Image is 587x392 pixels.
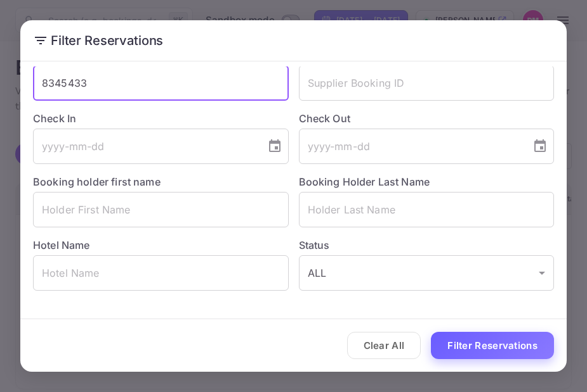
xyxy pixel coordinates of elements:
input: Holder Last Name [299,192,555,227]
button: Choose date [262,134,287,159]
input: yyyy-mm-dd [33,129,257,164]
button: Clear All [347,332,421,359]
input: Booking ID [33,65,289,101]
label: Booking Holder Last Name [299,175,430,188]
input: yyyy-mm-dd [299,129,523,164]
label: Check Out [299,111,555,126]
button: Choose date [527,134,553,159]
input: Supplier Booking ID [299,65,555,101]
h2: Filter Reservations [20,20,567,61]
div: ALL [299,255,555,291]
label: Hotel Name [33,239,90,251]
input: Hotel Name [33,255,289,291]
label: Check In [33,111,289,126]
input: Holder First Name [33,192,289,227]
button: Filter Reservations [431,332,554,359]
label: Status [299,237,555,253]
label: Booking holder first name [33,175,161,188]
